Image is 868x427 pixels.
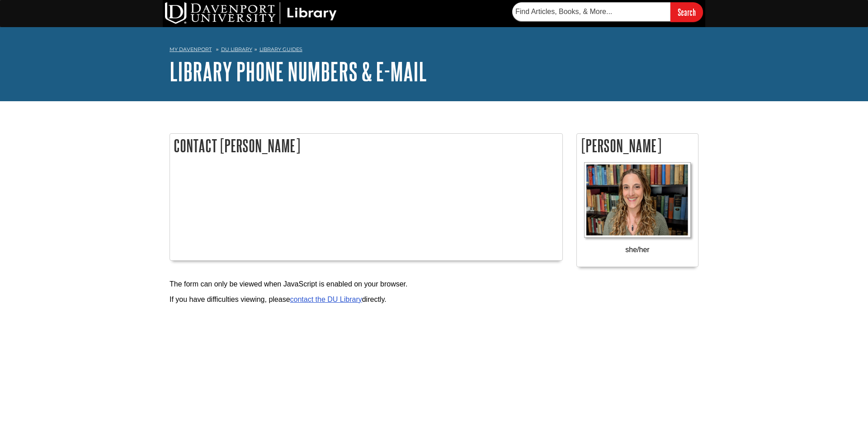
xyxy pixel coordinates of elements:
div: she/her [581,244,693,255]
input: Find Articles, Books, & More... [512,2,670,21]
iframe: 4cc57a1c2d9f527b8ef0e666537c507a [175,162,558,253]
a: Library Guides [259,46,302,52]
a: Library Phone Numbers & E-mail [170,57,427,85]
input: Search [670,2,703,22]
h2: [PERSON_NAME] [577,134,698,158]
h2: Contact [PERSON_NAME] [170,134,562,158]
nav: breadcrumb [170,43,698,58]
a: contact the DU Library [290,296,362,303]
a: My Davenport [170,46,212,53]
p: The form can only be viewed when JavaScript is enabled on your browser. [170,279,563,290]
a: Profile Photo [581,162,693,238]
img: DU Library [165,2,337,24]
p: If you have difficulties viewing, please directly. [170,294,563,305]
img: Profile Photo [584,162,691,238]
a: DU Library [221,46,252,52]
form: Searches DU Library's articles, books, and more [512,2,703,22]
